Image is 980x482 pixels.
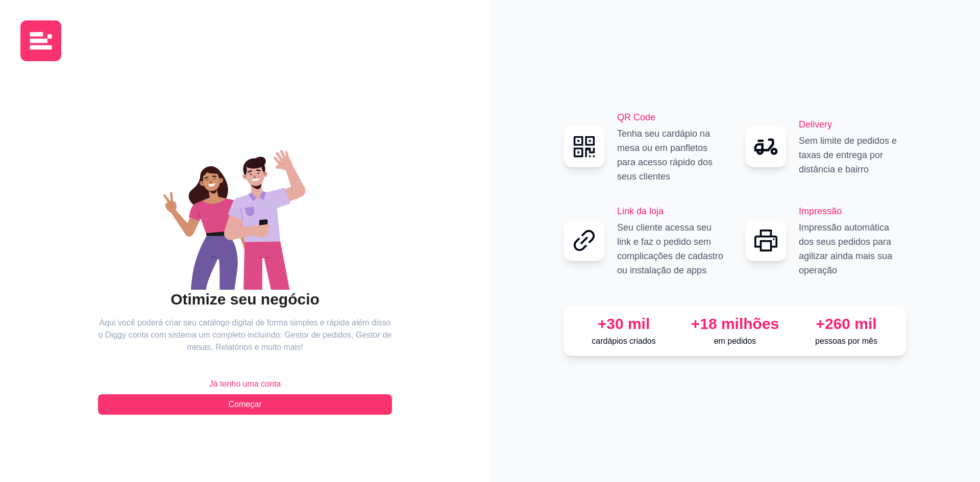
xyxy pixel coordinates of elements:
[229,398,262,411] span: Começar
[799,220,906,277] p: Impressão automática dos seus pedidos para agilizar ainda mais sua operação
[209,378,281,390] span: Já tenho uma conta
[98,290,392,309] h2: Otimize seu negócio
[20,20,61,61] img: logo
[572,315,675,333] div: +30 mil
[799,117,906,132] h2: Delivery
[98,394,392,415] button: Começar
[98,374,392,394] button: Já tenho uma conta
[617,220,725,277] p: Seu cliente acessa seu link e faz o pedido sem complicações de cadastro ou instalação de apps
[799,134,906,176] p: Sem limite de pedidos e taxas de entrega por distância e bairro
[572,335,675,347] p: cardápios criados
[795,315,898,333] div: +260 mil
[98,137,392,290] div: animation
[683,315,787,333] div: +18 milhões
[795,335,898,347] p: pessoas por mês
[799,204,906,218] h2: Impressão
[617,110,725,124] h2: QR Code
[617,126,725,184] p: Tenha seu cardápio na mesa ou em panfletos para acesso rápido dos seus clientes
[617,204,725,218] h2: Link da loja
[98,317,392,353] article: Aqui você poderá criar seu catálogo digital de forma simples e rápida além disso o Diggy conta co...
[683,335,787,347] p: em pedidos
